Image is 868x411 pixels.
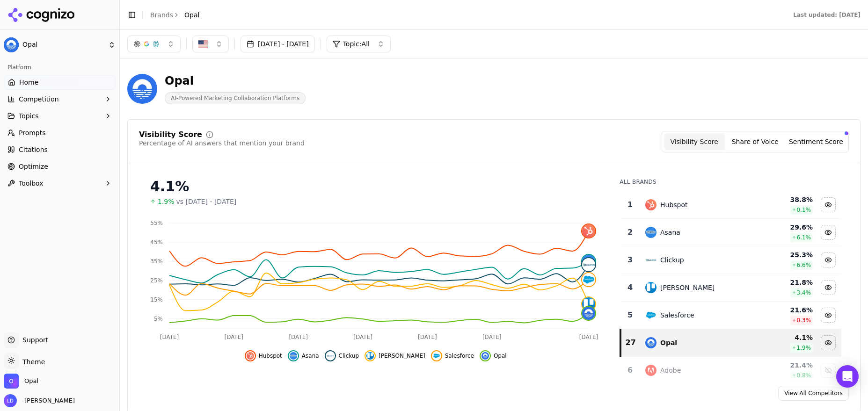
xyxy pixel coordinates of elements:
div: Visibility Score [139,131,202,138]
img: Lee Dussinger [4,394,17,407]
button: Sentiment Score [786,133,846,150]
div: 5 [624,310,636,321]
tspan: [DATE] [482,334,502,340]
a: Optimize [4,159,116,174]
span: Competition [19,94,59,104]
img: opal [645,337,656,348]
button: Visibility Score [664,133,725,150]
tspan: [DATE] [418,334,437,340]
div: Open Intercom Messenger [836,365,859,388]
button: Open user button [4,394,75,407]
div: [PERSON_NAME] [660,283,715,292]
img: trello [582,297,595,310]
span: Clickup [339,352,359,360]
span: Prompts [19,128,46,137]
a: Brands [150,11,173,19]
img: trello [645,282,656,293]
span: Topic: All [343,39,370,49]
button: Competition [4,92,116,107]
span: 6.1 % [797,234,811,241]
tspan: 25% [150,277,163,284]
img: clickup [327,352,334,360]
span: Opal [24,377,38,385]
span: Support [19,335,48,345]
button: Hide opal data [821,335,836,350]
img: US [198,39,208,49]
button: Hide opal data [480,350,507,361]
span: Opal [184,10,199,20]
img: salesforce [433,352,440,360]
a: View All Competitors [778,386,849,401]
img: trello [366,352,374,360]
tr: 5salesforceSalesforce21.6%0.3%Hide salesforce data [620,302,841,329]
img: opal [582,307,595,320]
img: hubspot [645,199,656,210]
div: 27 [625,337,636,348]
span: Toolbox [19,179,44,188]
button: Toolbox [4,176,116,191]
div: Percentage of AI answers that mention your brand [139,138,305,148]
span: Topics [19,111,39,121]
span: 0.3 % [797,317,811,324]
div: 21.8 % [756,278,813,287]
div: Hubspot [660,200,688,209]
button: Share of Voice [725,133,786,150]
button: Open organization switcher [4,374,38,389]
tr: 27opalOpal4.1%1.9%Hide opal data [620,329,841,357]
span: 1.9 % [797,344,811,352]
div: 25.3 % [756,250,813,260]
div: 29.6 % [756,223,813,232]
a: Home [4,75,116,90]
tspan: [DATE] [225,334,244,340]
img: hubspot [582,224,595,238]
span: vs [DATE] - [DATE] [176,197,237,206]
a: Prompts [4,125,116,140]
div: 4.1% [150,178,601,195]
span: [PERSON_NAME] [379,352,425,360]
img: clickup [645,254,656,266]
span: Asana [302,352,319,360]
span: 3.4 % [797,289,811,296]
img: salesforce [645,310,656,321]
button: Hide trello data [365,350,425,361]
img: salesforce [582,273,595,286]
div: Platform [4,60,116,75]
div: 38.8 % [756,195,813,204]
span: Salesforce [445,352,474,360]
img: adobe [645,365,656,376]
div: Opal [660,338,677,347]
div: Opal [165,73,306,88]
tr: 3clickupClickup25.3%6.6%Hide clickup data [620,246,841,274]
span: 0.8 % [797,372,811,379]
button: Hide trello data [821,280,836,295]
div: All Brands [620,178,841,186]
div: 21.4 % [756,361,813,370]
tspan: 15% [150,296,163,303]
button: [DATE] - [DATE] [241,36,315,52]
tspan: 35% [150,258,163,265]
button: Hide asana data [288,350,319,361]
span: [PERSON_NAME] [21,397,75,405]
img: Opal [4,374,19,389]
button: Hide salesforce data [431,350,474,361]
span: 6.6 % [797,261,811,269]
img: hubspot [247,352,254,360]
tspan: [DATE] [160,334,179,340]
div: Last updated: [DATE] [793,11,861,19]
button: Hide clickup data [821,252,836,267]
div: Salesforce [660,310,694,320]
div: 2 [624,227,636,238]
tspan: 5% [154,316,163,322]
tr: 2asanaAsana29.6%6.1%Hide asana data [620,219,841,246]
div: Clickup [660,255,684,265]
span: AI-Powered Marketing Collaboration Platforms [165,92,306,104]
div: Asana [660,228,680,237]
button: Hide clickup data [325,350,359,361]
img: Opal [127,74,157,104]
div: 4.1 % [756,333,813,342]
span: 0.1 % [797,206,811,214]
div: Adobe [660,366,681,375]
span: Opal [494,352,507,360]
div: 4 [624,282,636,293]
tspan: [DATE] [579,334,598,340]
